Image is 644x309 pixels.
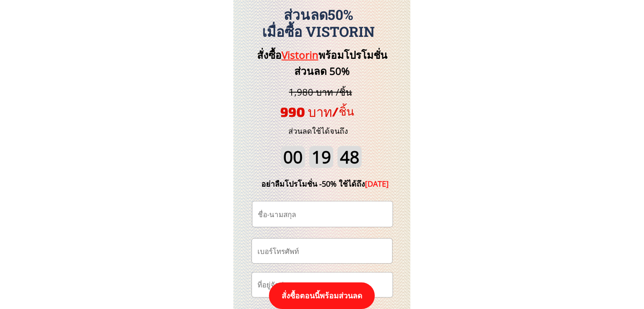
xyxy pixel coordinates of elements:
span: [DATE] [365,179,389,189]
input: เบอร์โทรศัพท์ [255,239,389,263]
h3: สั่งซื้อ พร้อมโปรโมชั่นส่วนลด 50% [243,47,401,80]
p: สั่งซื้อตอนนี้พร้อมส่วนลด [269,282,375,309]
span: 1,980 บาท /ชิ้น [289,86,352,98]
h3: ส่วนลดใช้ได้จนถึง [277,125,359,137]
h3: ส่วนลด50% เมื่อซื้อ Vistorin [229,6,408,40]
input: ที่อยู่จัดส่ง [255,273,389,297]
span: Vistorin [282,48,318,62]
input: ชื่อ-นามสกุล [256,201,389,227]
span: /ชิ้น [332,104,354,118]
span: 990 บาท [280,104,332,119]
div: อย่าลืมโปรโมชั่น -50% ใช้ได้ถึง [249,178,402,190]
